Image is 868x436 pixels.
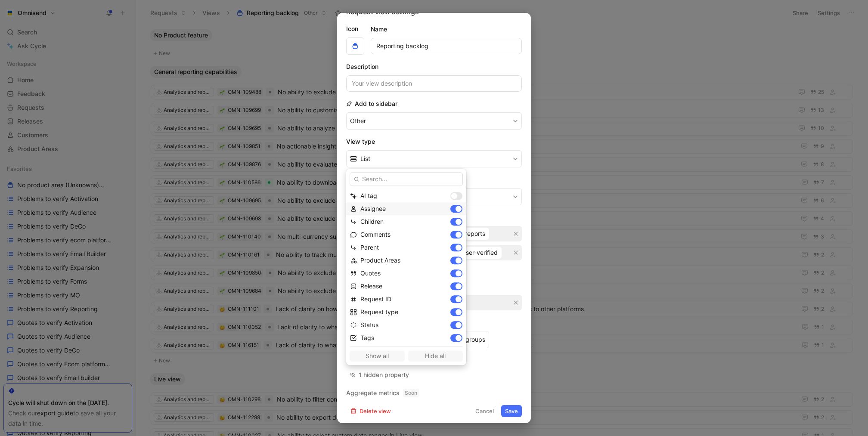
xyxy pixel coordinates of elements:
[360,231,391,238] span: Comments
[408,350,463,362] button: Hide all
[360,257,400,264] span: Product Areas
[360,295,391,303] span: Request ID
[360,218,384,225] span: Children
[350,172,463,186] input: Search...
[360,244,379,251] span: Parent
[360,269,381,277] span: Quotes
[360,308,398,315] span: Request type
[360,334,374,341] span: Tags
[360,205,386,212] span: Assignee
[412,351,459,361] span: Hide all
[360,192,377,199] span: AI tag
[353,351,401,361] span: Show all
[360,282,382,290] span: Release
[360,321,378,328] span: Status
[350,350,405,362] button: Show all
